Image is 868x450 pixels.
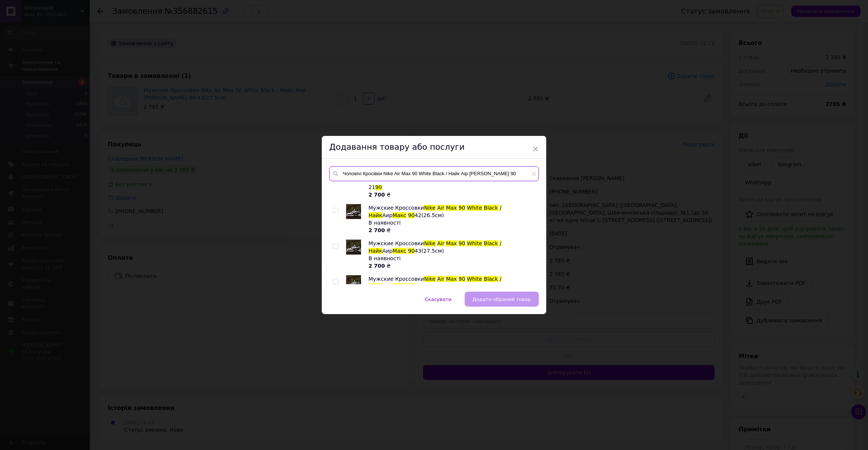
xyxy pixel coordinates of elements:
span: 90 [459,276,465,282]
div: ₴ [369,226,535,234]
img: Мужские Кроссовки Nike Air Max 90 White Black / Найк Аир Макс 90 44(28см) [346,275,361,290]
span: Max [446,205,457,211]
div: В наявності [369,255,535,262]
span: Nike [424,205,435,211]
span: 44(28см) [415,283,439,289]
div: В наявності [369,219,535,226]
span: 90 [375,184,382,190]
span: 90 [459,205,465,211]
span: Мужские Кроссовки [369,240,424,246]
span: Max [446,276,457,282]
span: White [467,240,482,246]
span: / [499,240,501,246]
span: 90 [459,240,465,246]
span: Max [446,240,457,246]
span: Мужские Кроссовки [369,276,424,282]
button: Скасувати [417,292,459,307]
div: ₴ [369,262,535,270]
span: Макс [392,283,406,289]
b: 2 700 [369,227,385,233]
b: 2 700 [369,192,385,198]
span: 21 [369,184,375,190]
span: Black [484,240,498,246]
span: × [532,143,539,155]
span: Макс [392,248,406,254]
span: / [499,276,501,282]
span: / [499,205,501,211]
span: Скасувати [425,297,451,302]
img: Мужские Кроссовки Nike Air Max 90 White Black / Найк Аир Макс 90 42(26.5см) [346,204,361,219]
span: Мужские Кроссовки [369,205,424,211]
span: Air [437,276,444,282]
span: White [467,205,482,211]
span: Найк [369,283,382,289]
span: White [467,276,482,282]
span: 90 [408,248,415,254]
span: Nike [424,276,435,282]
span: 42(26.5см) [415,212,444,218]
span: Найк [369,248,382,254]
span: Аир [382,248,393,254]
span: Макс [392,212,406,218]
span: Air [437,205,444,211]
img: Мужские Кроссовки Nike Air Max 90 White Black / Найк Аир Макс 90 43(27.5см) [346,240,361,255]
span: Air [437,240,444,246]
span: Найк [369,212,382,218]
input: Пошук за товарами та послугами [329,166,539,181]
div: ₴ [369,191,535,198]
span: Аир [382,212,393,218]
span: 90 [408,212,415,218]
span: Аир [382,283,393,289]
span: 90 [408,283,415,289]
b: 2 700 [369,263,385,269]
span: 43(27.5см) [415,248,444,254]
span: Black [484,276,498,282]
span: Nike [424,240,435,246]
span: Black [484,205,498,211]
div: Додавання товару або послуги [322,136,546,159]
